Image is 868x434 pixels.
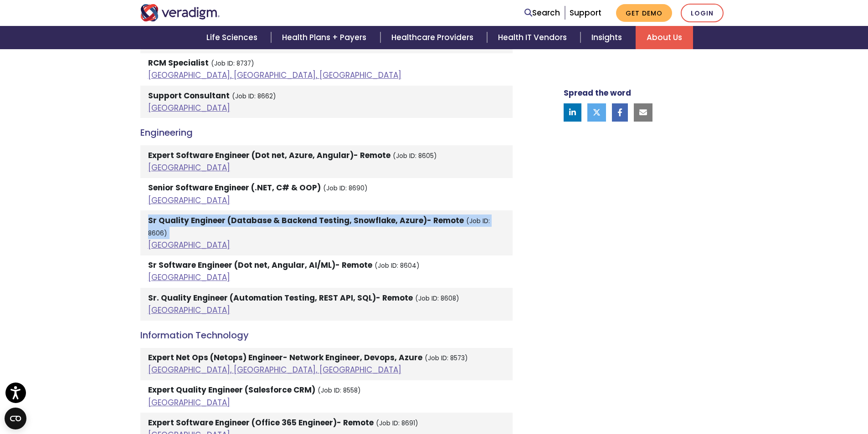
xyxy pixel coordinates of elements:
strong: Expert Net Ops (Netops) Engineer- Network Engineer, Devops, Azure [148,352,422,363]
a: Life Sciences [195,26,271,49]
small: (Job ID: 8737) [211,59,254,68]
a: [GEOGRAPHIC_DATA], [GEOGRAPHIC_DATA], [GEOGRAPHIC_DATA] [148,364,401,375]
small: (Job ID: 8691) [376,419,418,428]
strong: Senior Software Engineer (.NET, C# & OOP) [148,182,321,193]
small: (Job ID: 8606) [148,217,490,238]
small: (Job ID: 8573) [425,354,468,363]
a: [GEOGRAPHIC_DATA], [GEOGRAPHIC_DATA], [GEOGRAPHIC_DATA] [148,70,401,81]
a: Search [524,7,560,19]
strong: Expert Software Engineer (Dot net, Azure, Angular)- Remote [148,150,390,161]
a: About Us [636,26,693,49]
strong: Expert Quality Engineer (Salesforce CRM) [148,384,315,395]
a: [GEOGRAPHIC_DATA] [148,397,230,408]
a: Support [570,7,601,18]
a: Login [681,4,724,22]
a: Health IT Vendors [487,26,580,49]
small: (Job ID: 8608) [415,294,459,303]
a: [GEOGRAPHIC_DATA] [148,195,230,206]
a: [GEOGRAPHIC_DATA] [148,272,230,283]
strong: Sr. Quality Engineer (Automation Testing, REST API, SQL)- Remote [148,292,413,303]
a: Get Demo [616,4,672,22]
strong: Spread the word [564,87,631,98]
strong: RCM Specialist [148,57,209,68]
a: [GEOGRAPHIC_DATA] [148,102,230,113]
small: (Job ID: 8605) [393,152,437,160]
strong: Support Consultant [148,90,230,101]
strong: Sr Quality Engineer (Database & Backend Testing, Snowflake, Azure)- Remote [148,215,464,226]
img: Veradigm logo [140,4,220,21]
strong: Expert Software Engineer (Office 365 Engineer)- Remote [148,417,374,428]
a: Healthcare Providers [380,26,487,49]
h4: Information Technology [140,330,513,341]
small: (Job ID: 8604) [375,261,420,270]
a: [GEOGRAPHIC_DATA] [148,240,230,250]
button: Open CMP widget [5,408,26,429]
small: (Job ID: 8690) [323,184,368,193]
small: (Job ID: 8662) [232,92,276,101]
strong: Sr Software Engineer (Dot net, Angular, AI/ML)- Remote [148,260,372,271]
h4: Engineering [140,127,513,138]
a: Insights [580,26,636,49]
small: (Job ID: 8558) [318,386,361,395]
a: Health Plans + Payers [271,26,380,49]
a: [GEOGRAPHIC_DATA] [148,162,230,173]
a: [GEOGRAPHIC_DATA] [148,305,230,316]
